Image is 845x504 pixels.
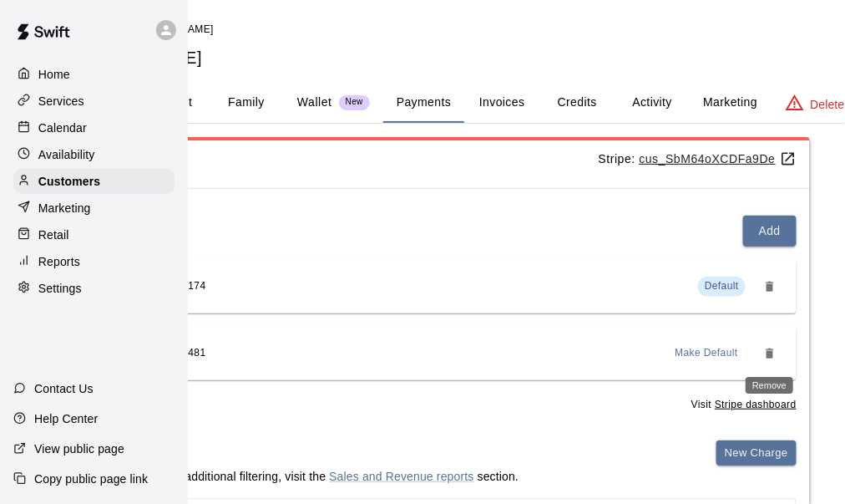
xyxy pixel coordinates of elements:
[669,340,746,367] button: Make Default
[297,94,332,111] p: Wallet
[599,150,797,168] p: Stripe:
[329,470,473,483] a: Sales and Revenue reports
[13,276,175,301] a: Settings
[705,280,739,292] span: Default
[38,253,80,270] p: Reports
[339,97,370,108] span: New
[13,222,175,247] a: Retail
[13,115,175,140] a: Calendar
[13,249,175,274] a: Reports
[38,120,87,136] p: Calendar
[38,93,84,109] p: Services
[182,345,205,362] span: 7481
[615,83,690,123] button: Activity
[811,96,845,113] p: Delete
[34,471,148,487] p: Copy public page link
[38,146,95,163] p: Availability
[675,345,739,362] span: Make Default
[383,83,464,123] button: Payments
[13,196,175,221] a: Marketing
[715,399,797,410] a: Stripe dashboard
[716,440,797,466] button: New Charge
[691,397,797,414] span: Visit
[13,89,175,114] a: Services
[539,83,615,123] button: Credits
[464,83,539,123] button: Invoices
[756,273,783,300] button: Remove
[38,280,82,297] p: Settings
[72,440,519,462] h6: Payment History
[34,410,98,427] p: Help Center
[182,278,205,295] span: 3174
[34,380,94,397] p: Contact Us
[690,83,771,123] button: Marketing
[13,142,175,167] a: Availability
[38,200,91,216] p: Marketing
[72,468,519,485] p: For more details and additional filtering, visit the section.
[34,440,124,457] p: View public page
[743,216,797,247] button: Add
[38,66,70,83] p: Home
[746,377,793,394] div: Remove
[756,340,783,367] button: Remove
[13,169,175,194] a: Customers
[38,173,100,190] p: Customers
[13,62,175,87] a: Home
[209,83,284,123] button: Family
[72,154,599,176] span: Payments
[38,227,69,243] p: Retail
[640,152,797,165] a: cus_SbM64oXCDFa9De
